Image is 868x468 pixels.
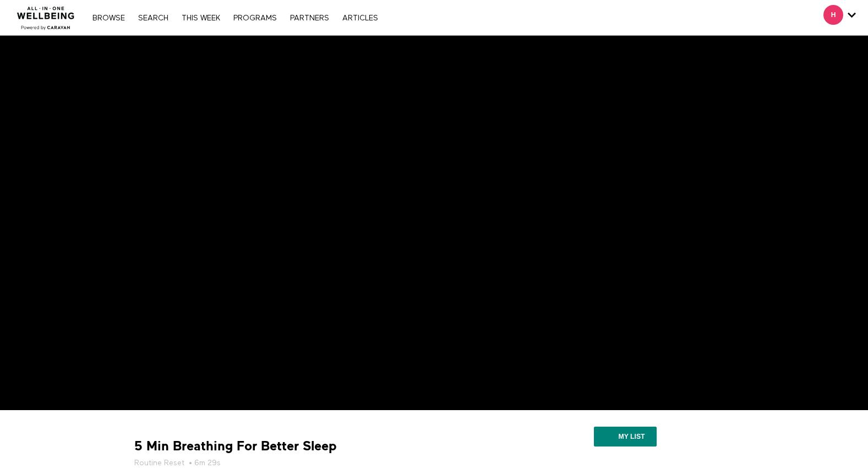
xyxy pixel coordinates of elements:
[285,14,335,22] a: PARTNERS
[87,14,130,22] a: Browse
[337,14,384,22] a: ARTICLES
[134,438,337,455] strong: 5 Min Breathing For Better Sleep
[594,427,656,447] button: My list
[133,14,174,22] a: Search
[228,14,282,22] a: PROGRAMS
[176,14,226,22] a: THIS WEEK
[87,12,383,23] nav: Primary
